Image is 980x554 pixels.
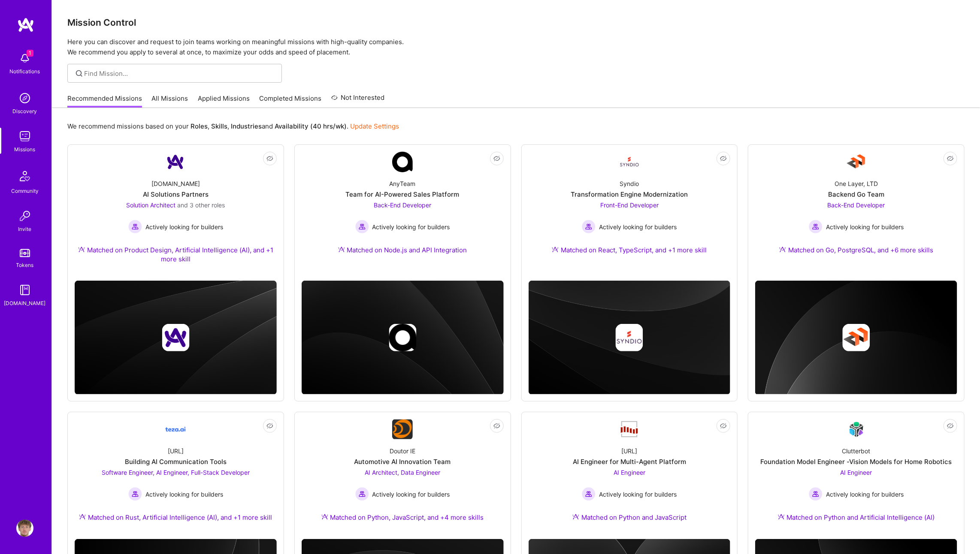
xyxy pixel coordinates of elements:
[493,155,500,162] i: icon EyeClosed
[128,487,142,501] img: Actively looking for builders
[302,281,504,395] img: cover
[266,155,273,162] i: icon EyeClosed
[143,190,209,199] div: AI Solutions Partners
[846,152,867,172] img: Company Logo
[761,457,952,466] div: Foundation Model Engineer -Vision Models for Home Robotics
[102,469,250,476] span: Software Engineer, AI Engineer, Full-Stack Developer
[809,220,823,234] img: Actively looking for builders
[302,152,504,270] a: Company LogoAnyTeamTeam for AI-Powered Sales PlatformBack-End Developer Actively looking for buil...
[74,69,84,78] i: icon SearchGrey
[16,207,33,225] img: Invite
[828,190,884,199] div: Backend Go Team
[809,487,823,501] img: Actively looking for builders
[75,152,277,274] a: Company Logo[DOMAIN_NAME]AI Solutions PartnersSolution Architect and 3 other rolesActively lookin...
[552,246,559,253] img: Ateam Purple Icon
[621,446,637,455] div: [URL]
[616,324,643,351] img: Company logo
[168,446,184,455] div: [URL]
[15,145,36,154] div: Missions
[779,246,933,255] div: Matched on Go, PostgreSQL, and +6 more skills
[177,201,225,209] span: and 3 other roles
[841,469,872,476] span: AI Engineer
[162,324,189,351] img: Company logo
[392,419,413,439] img: Company Logo
[346,190,460,199] div: Team for AI-Powered Sales Platform
[79,513,86,520] img: Ateam Purple Icon
[211,122,227,130] b: Skills
[18,225,32,234] div: Invite
[572,513,579,520] img: Ateam Purple Icon
[85,69,275,78] input: Find Mission...
[151,179,200,188] div: [DOMAIN_NAME]
[843,324,870,351] img: Company logo
[152,94,188,108] a: All Missions
[75,419,277,532] a: Company Logo[URL]Building AI Communication ToolsSoftware Engineer, AI Engineer, Full-Stack Develo...
[321,513,328,520] img: Ateam Purple Icon
[145,490,223,499] span: Actively looking for builders
[14,520,36,537] a: User Avatar
[67,122,399,131] p: We recommend missions based on your , , and .
[778,513,785,520] img: Ateam Purple Icon
[355,220,369,234] img: Actively looking for builders
[16,281,33,299] img: guide book
[573,457,686,466] div: AI Engineer for Multi-Agent Platform
[11,186,39,195] div: Community
[720,422,727,429] i: icon EyeClosed
[16,90,33,107] img: discovery
[145,222,223,231] span: Actively looking for builders
[302,419,504,532] a: Company LogoDoutor IEAutomotive AI Innovation TeamAI Architect, Data Engineer Actively looking fo...
[828,201,885,209] span: Back-End Developer
[350,122,399,130] a: Update Settings
[826,222,904,231] span: Actively looking for builders
[571,190,688,199] div: Transformation Engine Modernization
[126,201,175,209] span: Solution Architect
[390,179,416,188] div: AnyTeam
[619,152,640,172] img: Company Logo
[355,487,369,501] img: Actively looking for builders
[16,261,34,270] div: Tokens
[354,457,451,466] div: Automotive AI Innovation Team
[552,246,707,255] div: Matched on React, TypeScript, and +1 more skill
[493,422,500,429] i: icon EyeClosed
[620,179,639,188] div: Syndio
[826,490,904,499] span: Actively looking for builders
[572,513,687,522] div: Matched on Python and JavaScript
[198,94,250,108] a: Applied Missions
[321,513,484,522] div: Matched on Python, JavaScript, and +4 more skills
[372,490,450,499] span: Actively looking for builders
[191,122,208,130] b: Roles
[389,324,416,351] img: Company logo
[331,93,385,108] a: Not Interested
[20,249,30,257] img: tokens
[365,469,440,476] span: AI Architect, Data Engineer
[614,469,645,476] span: AI Engineer
[947,155,954,162] i: icon EyeClosed
[266,422,273,429] i: icon EyeClosed
[128,220,142,234] img: Actively looking for builders
[374,201,431,209] span: Back-End Developer
[17,17,34,33] img: logo
[16,128,33,145] img: teamwork
[600,201,659,209] span: Front-End Developer
[16,520,33,537] img: User Avatar
[390,446,415,455] div: Doutor IE
[67,37,965,57] p: Here you can discover and request to join teams working on meaningful missions with high-quality ...
[75,281,277,395] img: cover
[275,122,347,130] b: Availability (40 hrs/wk)
[755,419,957,532] a: Company LogoClutterbotFoundation Model Engineer -Vision Models for Home RoboticsAI Engineer Activ...
[529,419,731,532] a: Company Logo[URL]AI Engineer for Multi-Agent PlatformAI Engineer Actively looking for buildersAct...
[778,513,935,522] div: Matched on Python and Artificial Intelligence (AI)
[27,50,33,57] span: 1
[835,179,878,188] div: One Layer, LTD
[15,166,35,186] img: Community
[10,67,40,76] div: Notifications
[619,420,640,438] img: Company Logo
[846,419,867,439] img: Company Logo
[599,490,677,499] span: Actively looking for builders
[338,246,345,253] img: Ateam Purple Icon
[67,94,142,108] a: Recommended Missions
[392,152,413,172] img: Company Logo
[67,17,965,28] h3: Mission Control
[165,419,186,440] img: Company Logo
[231,122,262,130] b: Industries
